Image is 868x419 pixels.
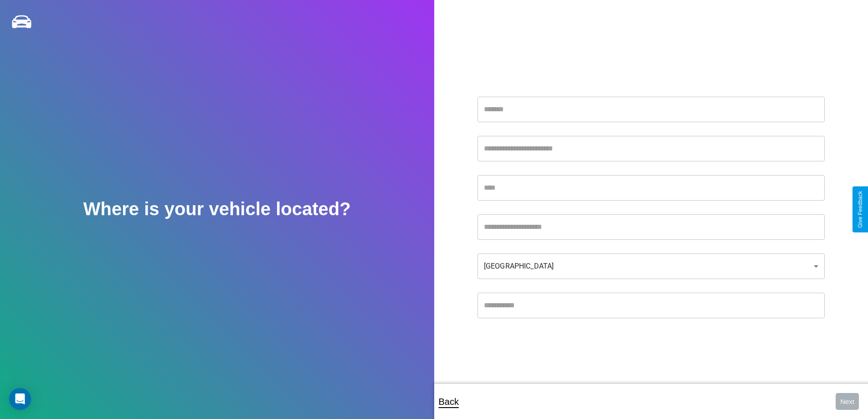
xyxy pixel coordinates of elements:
[83,199,351,219] h2: Where is your vehicle located?
[857,191,863,228] div: Give Feedback
[836,393,859,410] button: Next
[9,388,31,410] div: Open Intercom Messenger
[478,253,825,279] div: [GEOGRAPHIC_DATA]
[439,393,459,410] p: Back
